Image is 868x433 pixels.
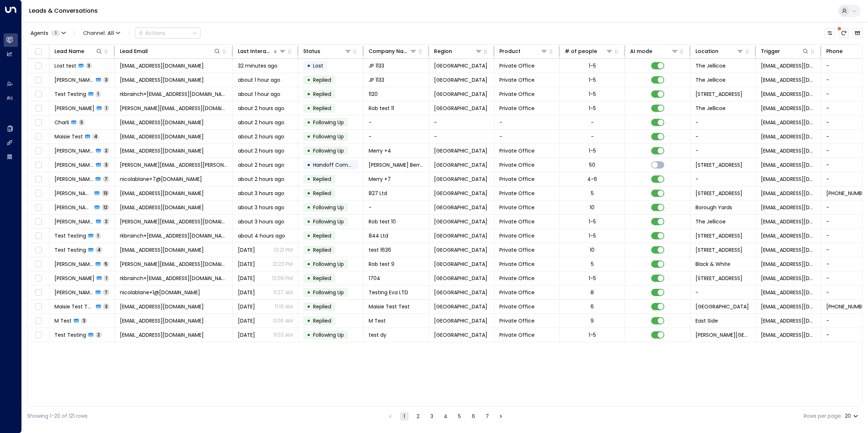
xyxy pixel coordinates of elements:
span: Toggle select row [34,175,43,184]
div: 50 [589,161,595,169]
span: Maisie Test [54,133,83,140]
div: • [307,286,311,299]
span: Following Up [313,289,344,296]
button: Go to page 6 [469,412,478,421]
span: noreply@theofficegroup.com [761,175,816,183]
div: Lead Name [54,47,84,56]
span: Toggle select row [34,118,43,127]
div: 4-6 [587,175,597,183]
span: Toggle select row [34,90,43,99]
div: Button group with a nested menu [135,28,200,39]
span: Private Office [499,105,535,112]
span: 32 minutes ago [238,62,277,69]
span: Private Office [499,147,535,154]
div: Region [434,47,482,56]
span: Following Up [313,218,344,225]
span: maisiemking+4@gmail.com [120,303,204,310]
span: charlilucy@aol.com [761,119,816,126]
span: 12 [102,204,109,210]
div: Phone [826,47,843,56]
span: 3 [103,162,109,168]
div: - [591,119,594,126]
span: Rob test 11 [369,105,394,112]
span: London [434,260,487,268]
span: 4 [96,247,102,253]
span: 3 [78,119,85,125]
span: Toggle select all [34,47,43,56]
td: - [690,130,756,143]
div: Trigger [761,47,780,56]
span: Agents [31,31,48,36]
span: noreply@theofficegroup.com [761,246,816,254]
div: Trigger [761,47,809,56]
div: Last Interacted [238,47,272,56]
span: ranjitsalesai+10@gmail.com [120,246,204,254]
span: noreply@theofficegroup.com [761,62,816,69]
span: 7 [103,289,109,295]
span: Following Up [313,133,344,140]
a: Leads & Conversations [29,7,98,15]
button: Go to page 3 [427,412,436,421]
span: Test Testing [54,232,86,239]
span: Private Office [499,175,535,183]
span: nchaisley@outlook.com [761,204,816,211]
p: 11:19 AM [275,303,293,310]
div: 1-5 [589,90,596,98]
button: Go to page 2 [414,412,422,421]
td: - [494,130,560,143]
span: Yesterday [238,260,255,268]
span: Toggle select row [34,189,43,198]
div: • [307,258,311,270]
div: 10 [590,246,595,254]
span: Toggle select row [34,132,43,141]
span: Handoff Completed [313,161,364,169]
span: 1 [96,91,101,97]
span: Babington's Berries+10 [369,161,423,169]
span: Toggle select row [34,246,43,255]
div: 8 [591,289,594,296]
span: maisie.king@foraspace.com [761,133,816,140]
div: 1-5 [589,218,596,225]
div: • [307,60,311,72]
div: 1-5 [589,105,596,112]
span: 1120 [369,90,378,98]
span: Private Office [499,246,535,254]
div: # of people [565,47,613,56]
span: Replied [313,246,331,254]
div: 1-5 [589,76,596,84]
div: • [307,201,311,214]
div: • [307,244,311,256]
span: London [434,204,487,211]
div: AI mode [630,47,652,56]
span: 5 [103,261,109,267]
div: • [307,173,311,185]
span: Private Office [499,62,535,69]
div: • [307,215,311,228]
span: Private Office [499,190,535,197]
span: All [108,30,114,36]
button: Agents1 [27,28,68,38]
div: Actions [138,30,165,36]
div: • [307,159,311,171]
div: Region [434,47,452,56]
span: London [434,147,487,154]
span: Replied [313,105,331,112]
span: 1 [96,232,101,239]
span: Toggle select row [34,61,43,70]
span: 210 Euston Road [695,161,742,169]
span: Yesterday [238,246,255,254]
span: Test Testing [54,90,86,98]
span: Toggle select row [34,203,43,212]
span: 133 Whitechapel High Street [695,190,742,197]
td: - [364,130,429,143]
span: about 4 hours ago [238,232,285,239]
span: Toggle select row [34,274,43,283]
div: 5 [591,190,594,197]
span: Following Up [313,204,344,211]
span: James Pinner [54,76,94,84]
span: robert.nogueral+11@gmail.com [120,105,227,112]
label: Rows per page: [804,412,842,420]
div: • [307,187,311,199]
span: noreply@theofficegroup.com [761,232,816,239]
span: There are new threads available. Refresh the grid to view the latest updates. [839,28,849,38]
